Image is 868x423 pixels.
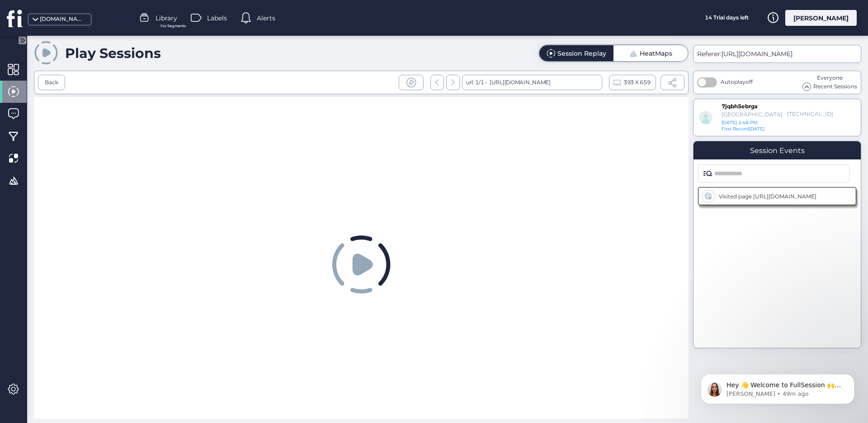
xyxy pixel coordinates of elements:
[487,75,551,90] div: [URL][DOMAIN_NAME]
[787,111,823,118] div: [TECHNICAL_ID]
[722,126,749,132] span: First Record
[785,10,857,26] div: [PERSON_NAME]
[65,45,161,62] div: Play Sessions
[45,78,58,87] div: Back
[722,111,783,118] div: [GEOGRAPHIC_DATA]
[693,10,760,26] div: 14 Trial days left
[687,355,868,418] iframe: Intercom notifications message
[207,13,227,23] span: Labels
[722,126,770,132] div: [DATE]
[722,120,793,126] div: [DATE] 2:48 PM
[697,50,722,58] span: Referer:
[40,15,85,24] div: [DOMAIN_NAME]
[745,78,753,85] span: off
[750,146,805,155] div: Session Events
[813,82,857,91] span: Recent Sessions
[160,23,186,29] span: For Segments
[156,13,177,23] span: Library
[462,75,602,90] div: url: 1/1 -
[640,50,672,57] div: HeatMaps
[722,103,766,111] div: 7jqbh5ebrgx
[623,77,650,87] span: 393 X 659
[721,78,753,85] span: Autoplay
[257,13,275,23] span: Alerts
[802,74,857,82] div: Everyone
[722,50,793,58] span: [URL][DOMAIN_NAME]
[719,193,836,200] div: Visited page [URL][DOMAIN_NAME]
[557,50,606,57] div: Session Replay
